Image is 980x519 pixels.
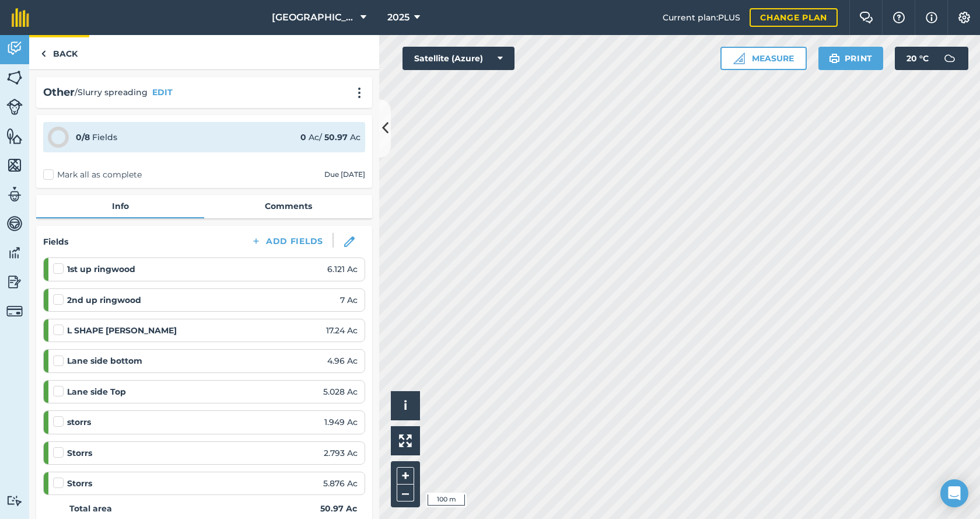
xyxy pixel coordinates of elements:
[940,479,968,507] div: Open Intercom Messenger
[67,324,177,337] strong: L SHAPE [PERSON_NAME]
[204,195,372,217] a: Comments
[391,391,420,420] button: i
[926,11,937,25] img: svg+xml;base64,PHN2ZyB4bWxucz0iaHR0cDovL3d3dy53My5vcmcvMjAwMC9zdmciIHdpZHRoPSIxNyIgaGVpZ2h0PSIxNy...
[67,294,141,306] strong: 2nd up ringwood
[733,53,745,64] img: Ruler icon
[43,235,68,248] h4: Fields
[300,132,306,142] strong: 0
[340,294,358,306] span: 7 Ac
[892,12,906,23] img: A question mark icon
[43,169,142,181] label: Mark all as complete
[6,69,23,86] img: svg+xml;base64,PHN2ZyB4bWxucz0iaHR0cDovL3d3dy53My5vcmcvMjAwMC9zdmciIHdpZHRoPSI1NiIgaGVpZ2h0PSI2MC...
[323,477,358,490] span: 5.876 Ac
[6,303,23,319] img: svg+xml;base64,PD94bWwgdmVyc2lvbj0iMS4wIiBlbmNvZGluZz0idXRmLTgiPz4KPCEtLSBHZW5lcmF0b3I6IEFkb2JlIE...
[6,156,23,174] img: svg+xml;base64,PHN2ZyB4bWxucz0iaHR0cDovL3d3dy53My5vcmcvMjAwMC9zdmciIHdpZHRoPSI1NiIgaGVpZ2h0PSI2MC...
[6,127,23,145] img: svg+xml;base64,PHN2ZyB4bWxucz0iaHR0cDovL3d3dy53My5vcmcvMjAwMC9zdmciIHdpZHRoPSI1NiIgaGVpZ2h0PSI2MC...
[663,11,740,24] span: Current plan : PLUS
[6,495,23,506] img: svg+xml;base64,PD94bWwgdmVyc2lvbj0iMS4wIiBlbmNvZGluZz0idXRmLTgiPz4KPCEtLSBHZW5lcmF0b3I6IEFkb2JlIE...
[67,385,126,398] strong: Lane side Top
[404,398,407,413] span: i
[720,47,807,70] button: Measure
[320,502,357,515] strong: 50.97 Ac
[300,131,360,144] div: Ac / Ac
[152,86,173,99] button: EDIT
[859,12,873,23] img: Two speech bubbles overlapping with the left bubble in the forefront
[6,99,23,115] img: svg+xml;base64,PD94bWwgdmVyc2lvbj0iMS4wIiBlbmNvZGluZz0idXRmLTgiPz4KPCEtLSBHZW5lcmF0b3I6IEFkb2JlIE...
[324,132,348,142] strong: 50.97
[242,233,332,249] button: Add Fields
[6,273,23,291] img: svg+xml;base64,PD94bWwgdmVyc2lvbj0iMS4wIiBlbmNvZGluZz0idXRmLTgiPz4KPCEtLSBHZW5lcmF0b3I6IEFkb2JlIE...
[41,47,46,61] img: svg+xml;base64,PHN2ZyB4bWxucz0iaHR0cDovL3d3dy53My5vcmcvMjAwMC9zdmciIHdpZHRoPSI5IiBoZWlnaHQ9IjI0Ii...
[12,8,29,27] img: fieldmargin Logo
[324,170,365,179] div: Due [DATE]
[957,12,971,23] img: A cog icon
[344,236,355,247] img: svg+xml;base64,PHN2ZyB3aWR0aD0iMTgiIGhlaWdodD0iMTgiIHZpZXdCb3g9IjAgMCAxOCAxOCIgZmlsbD0ibm9uZSIgeG...
[397,485,414,501] button: –
[67,354,142,367] strong: Lane side bottom
[895,47,968,70] button: 20 °C
[6,244,23,262] img: svg+xml;base64,PD94bWwgdmVyc2lvbj0iMS4wIiBlbmNvZGluZz0idXRmLTgiPz4KPCEtLSBHZW5lcmF0b3I6IEFkb2JlIE...
[67,263,135,276] strong: 1st up ringwood
[6,215,23,232] img: svg+xml;base64,PD94bWwgdmVyc2lvbj0iMS4wIiBlbmNvZGluZz0idXRmLTgiPz4KPCEtLSBHZW5lcmF0b3I6IEFkb2JlIE...
[327,263,358,276] span: 6.121 Ac
[6,40,23,57] img: svg+xml;base64,PD94bWwgdmVyc2lvbj0iMS4wIiBlbmNvZGluZz0idXRmLTgiPz4KPCEtLSBHZW5lcmF0b3I6IEFkb2JlIE...
[69,502,112,515] strong: Total area
[750,8,838,27] a: Change plan
[324,416,358,429] span: 1.949 Ac
[402,47,514,70] button: Satellite (Azure)
[76,132,90,142] strong: 0 / 8
[36,195,204,217] a: Info
[6,186,23,203] img: svg+xml;base64,PD94bWwgdmVyc2lvbj0iMS4wIiBlbmNvZGluZz0idXRmLTgiPz4KPCEtLSBHZW5lcmF0b3I6IEFkb2JlIE...
[324,447,358,459] span: 2.793 Ac
[67,477,92,490] strong: Storrs
[67,447,92,459] strong: Storrs
[75,86,148,99] span: / Slurry spreading
[29,35,89,69] a: Back
[352,87,366,99] img: svg+xml;base64,PHN2ZyB4bWxucz0iaHR0cDovL3d3dy53My5vcmcvMjAwMC9zdmciIHdpZHRoPSIyMCIgaGVpZ2h0PSIyNC...
[818,47,884,70] button: Print
[397,467,414,485] button: +
[938,47,961,70] img: svg+xml;base64,PD94bWwgdmVyc2lvbj0iMS4wIiBlbmNvZGluZz0idXRmLTgiPz4KPCEtLSBHZW5lcmF0b3I6IEFkb2JlIE...
[323,385,358,398] span: 5.028 Ac
[399,434,412,447] img: Four arrows, one pointing top left, one top right, one bottom right and the last bottom left
[907,47,929,70] span: 20 ° C
[387,11,409,25] span: 2025
[272,11,356,25] span: [GEOGRAPHIC_DATA]
[829,51,840,65] img: svg+xml;base64,PHN2ZyB4bWxucz0iaHR0cDovL3d3dy53My5vcmcvMjAwMC9zdmciIHdpZHRoPSIxOSIgaGVpZ2h0PSIyNC...
[43,84,75,101] h2: Other
[327,354,358,367] span: 4.96 Ac
[67,416,91,429] strong: storrs
[76,131,117,144] div: Fields
[326,324,358,337] span: 17.24 Ac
